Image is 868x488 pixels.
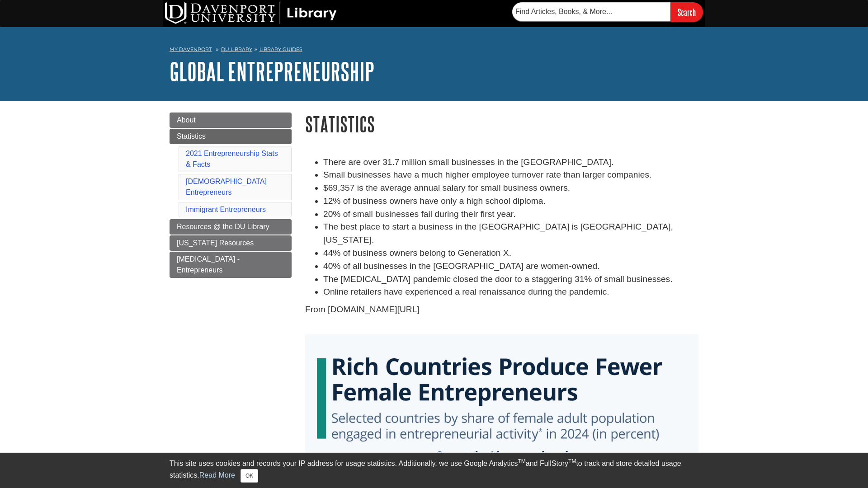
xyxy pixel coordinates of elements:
sup: TM [518,458,525,465]
a: DU Library [221,46,252,52]
li: 40% of all businesses in the [GEOGRAPHIC_DATA] are women-owned. [323,260,698,273]
nav: breadcrumb [170,43,698,58]
a: 2021 Entrepreneurship Stats & Facts [186,150,278,168]
li: 20% of small businesses fail during their first year. [323,208,698,221]
li: Small businesses have a much higher employee turnover rate than larger companies. [323,169,698,182]
a: [MEDICAL_DATA] - Entrepreneurs [170,252,292,278]
div: This site uses cookies and records your IP address for usage statistics. Additionally, we use Goo... [170,458,698,483]
a: My Davenport [170,46,212,53]
h1: Statistics [305,113,698,136]
a: Library Guides [259,46,302,52]
span: Statistics [177,132,206,140]
a: About [170,113,292,128]
li: $69,357 is the average annual salary for small business owners. [323,182,698,195]
div: From [DOMAIN_NAME][URL] [305,156,698,317]
li: 44% of business owners belong to Generation X. [323,247,698,260]
li: There are over 31.7 million small businesses in the [GEOGRAPHIC_DATA]. [323,156,698,169]
sup: TM [568,458,576,465]
img: DU Library [165,2,337,24]
span: About [177,116,196,124]
div: Guide Page Menu [170,113,292,278]
form: Searches DU Library's articles, books, and more [512,2,703,22]
span: [US_STATE] Resources [177,239,254,247]
li: The [MEDICAL_DATA] pandemic closed the door to a staggering 31% of small businesses. [323,273,698,286]
span: Resources @ the DU Library [177,223,269,230]
a: Global Entrepreneurship [170,57,374,85]
li: The best place to start a business in the [GEOGRAPHIC_DATA] is [GEOGRAPHIC_DATA], [US_STATE]. [323,221,698,247]
a: Resources @ the DU Library [170,219,292,235]
li: Online retailers have experienced a real renaissance during the pandemic. [323,286,698,299]
span: [MEDICAL_DATA] - Entrepreneurs [177,255,240,274]
a: Read More [199,471,235,479]
a: Immigrant Entrepreneurs [186,206,266,213]
button: Close [241,469,258,483]
a: Statistics [170,129,292,144]
input: Find Articles, Books, & More... [512,2,670,21]
a: [US_STATE] Resources [170,235,292,251]
li: 12% of business owners have only a high school diploma. [323,195,698,208]
input: Search [670,2,703,22]
a: [DEMOGRAPHIC_DATA] Entrepreneurs [186,178,267,196]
